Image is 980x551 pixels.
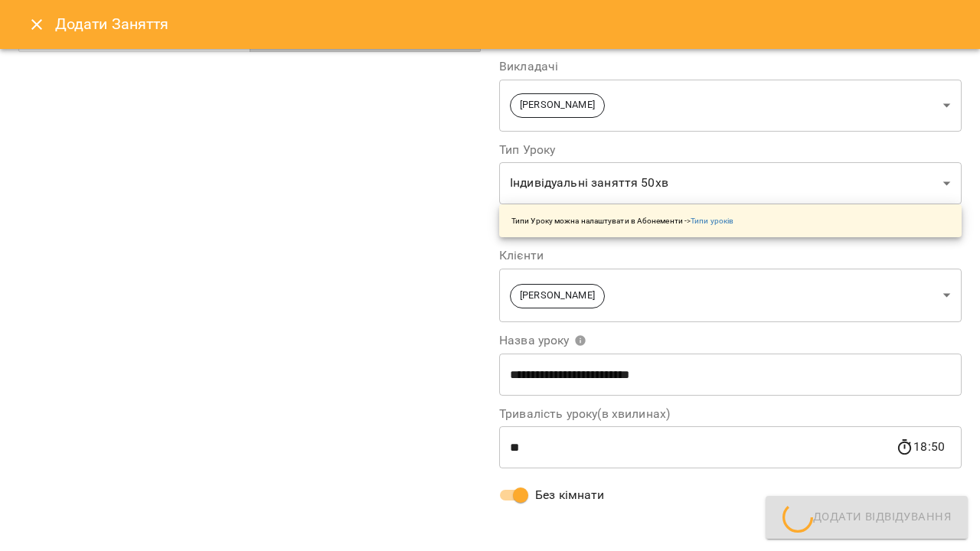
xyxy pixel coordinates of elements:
label: Тривалість уроку(в хвилинах) [499,408,962,420]
span: [PERSON_NAME] [511,98,604,112]
svg: Вкажіть назву уроку або виберіть клієнтів [574,334,586,347]
p: Типи Уроку можна налаштувати в Абонементи -> [511,215,733,227]
div: [PERSON_NAME] [499,268,962,322]
div: Індивідуальні заняття 50хв [499,162,962,205]
label: Тип Уроку [499,144,962,156]
label: Клієнти [499,249,962,262]
span: Без кімнати [535,486,605,504]
span: [PERSON_NAME] [511,289,604,303]
span: Назва уроку [499,334,586,347]
label: Викладачі [499,60,962,73]
div: [PERSON_NAME] [499,79,962,132]
a: Типи уроків [691,217,733,225]
h6: Додати Заняття [55,12,962,36]
button: Close [18,6,55,43]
